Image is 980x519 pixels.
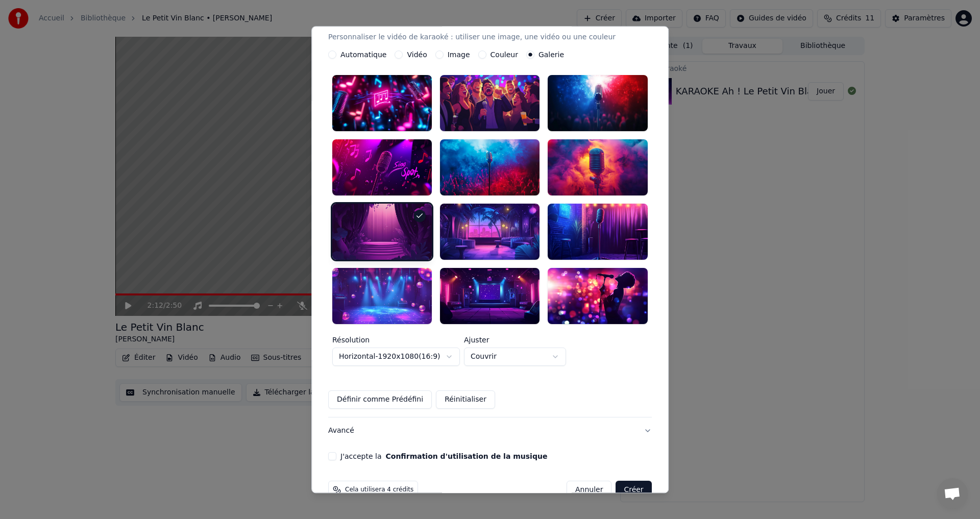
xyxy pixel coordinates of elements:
label: Ajuster [464,336,566,343]
div: Vidéo [328,18,616,43]
button: Réinitialiser [436,390,495,409]
button: Créer [616,481,652,499]
label: Résolution [332,336,460,343]
label: Galerie [538,52,564,59]
p: Personnaliser le vidéo de karaoké : utiliser une image, une vidéo ou une couleur [328,33,616,43]
label: J'accepte la [340,453,547,460]
label: Image [448,52,470,59]
label: Couleur [491,52,518,59]
label: Automatique [340,52,386,59]
button: VidéoPersonnaliser le vidéo de karaoké : utiliser une image, une vidéo ou une couleur [328,10,652,51]
button: Avancé [328,417,652,444]
button: J'accepte la [386,453,548,460]
button: Définir comme Prédéfini [328,390,432,409]
label: Vidéo [407,52,427,59]
div: VidéoPersonnaliser le vidéo de karaoké : utiliser une image, une vidéo ou une couleur [328,51,652,417]
span: Cela utilisera 4 crédits [345,486,413,494]
button: Annuler [567,481,611,499]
